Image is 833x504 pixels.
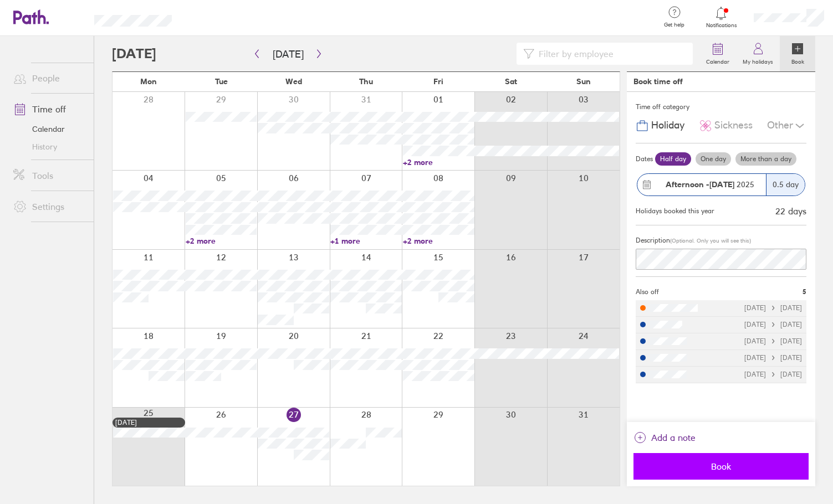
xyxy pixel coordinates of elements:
[714,120,753,131] span: Sickness
[775,206,806,216] div: 22 days
[636,207,714,215] div: Holidays booked this year
[656,22,692,28] span: Get help
[735,152,796,166] label: More than a day
[670,237,751,244] span: (Optional. Only you will see this)
[4,138,94,156] a: History
[4,120,94,138] a: Calendar
[699,55,736,65] label: Calendar
[633,453,809,480] button: Book
[403,157,474,167] a: +2 more
[636,288,659,296] span: Also off
[403,236,474,246] a: +2 more
[330,236,402,246] a: +1 more
[744,321,802,328] div: [DATE] [DATE]
[767,115,806,136] div: Other
[636,155,653,163] span: Dates
[186,236,257,246] a: +2 more
[696,152,731,166] label: One day
[534,43,686,64] input: Filter by employee
[744,304,802,312] div: [DATE] [DATE]
[651,429,696,446] span: Add a note
[636,236,670,244] span: Description
[703,6,739,29] a: Notifications
[285,77,302,86] span: Wed
[699,36,736,71] a: Calendar
[780,36,815,71] a: Book
[633,77,683,86] div: Book time off
[785,55,811,65] label: Book
[736,36,780,71] a: My holidays
[115,419,182,426] div: [DATE]
[264,45,313,63] button: [DATE]
[766,174,805,196] div: 0.5 day
[651,120,684,131] span: Holiday
[636,168,806,202] button: Afternoon -[DATE] 20250.5 day
[4,196,94,218] a: Settings
[633,429,696,446] button: Add a note
[636,99,806,115] div: Time off category
[736,55,780,65] label: My holidays
[505,77,517,86] span: Sat
[433,77,443,86] span: Fri
[709,179,734,189] strong: [DATE]
[4,98,94,120] a: Time off
[744,371,802,378] div: [DATE] [DATE]
[666,180,754,189] span: 2025
[703,22,739,29] span: Notifications
[215,77,228,86] span: Tue
[803,288,806,296] span: 5
[744,354,802,362] div: [DATE] [DATE]
[641,461,801,471] span: Book
[576,77,591,86] span: Sun
[4,164,94,187] a: Tools
[140,77,157,86] span: Mon
[655,152,691,166] label: Half day
[359,77,373,86] span: Thu
[4,67,94,89] a: People
[744,337,802,345] div: [DATE] [DATE]
[666,179,709,189] strong: Afternoon -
